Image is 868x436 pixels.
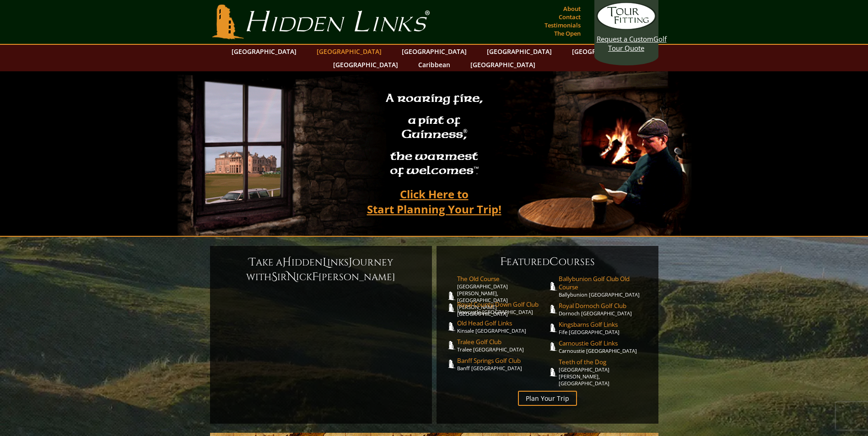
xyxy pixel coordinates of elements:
[559,275,649,291] span: Ballybunion Golf Club Old Course
[542,19,583,32] a: Testimonials
[518,391,577,406] a: Plan Your Trip
[561,2,583,15] a: About
[559,302,649,317] a: Royal Dornoch Golf ClubDornoch [GEOGRAPHIC_DATA]
[219,255,423,284] h6: ake a idden inks ourney with ir ick [PERSON_NAME]
[559,275,649,298] a: Ballybunion Golf Club Old CourseBallybunion [GEOGRAPHIC_DATA]
[358,183,511,220] a: Click Here toStart Planning Your Trip!
[500,255,507,269] span: F
[349,255,352,270] span: J
[271,270,277,284] span: S
[397,45,471,58] a: [GEOGRAPHIC_DATA]
[446,255,649,269] h6: eatured ourses
[550,255,559,269] span: C
[227,45,301,58] a: [GEOGRAPHIC_DATA]
[457,275,548,283] span: The Old Course
[457,275,548,317] a: The Old Course[GEOGRAPHIC_DATA][PERSON_NAME], [GEOGRAPHIC_DATA][PERSON_NAME] [GEOGRAPHIC_DATA]
[457,319,548,327] span: Old Head Golf Links
[559,320,649,329] span: Kingsbarns Golf Links
[457,338,548,346] span: Tralee Golf Club
[312,270,318,284] span: F
[457,319,548,334] a: Old Head Golf LinksKinsale [GEOGRAPHIC_DATA]
[282,255,291,270] span: H
[559,302,649,310] span: Royal Dornoch Golf Club
[559,339,649,354] a: Carnoustie Golf LinksCarnoustie [GEOGRAPHIC_DATA]
[556,11,583,23] a: Contact
[457,356,548,372] a: Banff Springs Golf ClubBanff [GEOGRAPHIC_DATA]
[323,255,327,270] span: L
[287,270,296,284] span: N
[329,58,403,71] a: [GEOGRAPHIC_DATA]
[380,87,489,183] h2: A roaring fire, a pint of Guinness , the warmest of welcomes™.
[559,339,649,347] span: Carnoustie Golf Links
[466,58,540,71] a: [GEOGRAPHIC_DATA]
[414,58,455,71] a: Caribbean
[457,356,548,365] span: Banff Springs Golf Club
[482,45,556,58] a: [GEOGRAPHIC_DATA]
[457,338,548,353] a: Tralee Golf ClubTralee [GEOGRAPHIC_DATA]
[312,45,386,58] a: [GEOGRAPHIC_DATA]
[552,27,583,40] a: The Open
[567,45,642,58] a: [GEOGRAPHIC_DATA]
[559,358,649,366] span: Teeth of the Dog
[559,320,649,335] a: Kingsbarns Golf LinksFife [GEOGRAPHIC_DATA]
[559,358,649,387] a: Teeth of the Dog[GEOGRAPHIC_DATA][PERSON_NAME], [GEOGRAPHIC_DATA]
[457,300,548,308] span: Royal County Down Golf Club
[457,300,548,315] a: Royal County Down Golf ClubNewcastle [GEOGRAPHIC_DATA]
[597,2,656,53] a: Request a CustomGolf Tour Quote
[249,255,256,270] span: T
[597,34,653,43] span: Request a Custom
